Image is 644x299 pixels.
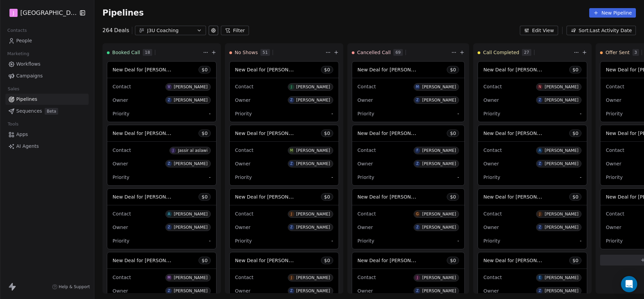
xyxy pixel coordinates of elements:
div: M [167,275,170,280]
span: Call Completed [483,49,519,56]
span: J [13,9,14,16]
span: $ 0 [202,257,208,264]
div: [PERSON_NAME] [296,275,330,280]
span: Deals [114,26,129,34]
span: - [331,110,333,117]
div: [PERSON_NAME] [422,98,456,102]
div: Z [290,161,293,166]
div: Z [290,97,293,103]
span: Apps [16,131,28,138]
span: Priority [358,111,374,116]
span: - [209,174,211,181]
span: Marketing [4,49,32,59]
span: Contact [358,275,376,280]
span: Booked Call [112,49,140,56]
span: Priority [606,175,623,180]
span: Owner [235,161,251,166]
div: Jassir al aslawi [178,148,208,153]
div: [PERSON_NAME] [545,212,578,216]
span: Priority [483,111,500,116]
div: Open Intercom Messenger [621,276,637,292]
span: Contact [113,275,131,280]
div: [PERSON_NAME] [422,225,456,230]
div: [PERSON_NAME] [296,161,330,166]
div: Z [539,161,541,166]
span: Contact [235,275,253,280]
span: Campaigns [16,72,43,79]
div: New Deal for [PERSON_NAME]$0ContactJ[PERSON_NAME]OwnerZ[PERSON_NAME]Priority- [229,188,339,249]
span: Owner [483,225,499,230]
span: People [16,37,32,44]
span: Contact [235,147,253,153]
span: $ 0 [202,130,208,137]
div: New Deal for [PERSON_NAME]$0ContactA[PERSON_NAME]OwnerZ[PERSON_NAME]Priority- [107,188,216,249]
span: Owner [358,97,373,103]
span: $ 0 [324,130,330,137]
span: - [580,110,581,117]
div: [PERSON_NAME] [296,148,330,153]
button: New Pipeline [589,8,636,18]
span: - [209,110,211,117]
div: [PERSON_NAME] [174,225,208,230]
span: Owner [483,288,499,294]
span: - [457,110,459,117]
span: $ 0 [202,193,208,200]
div: A [168,211,170,217]
span: Owner [113,225,128,230]
div: Z [416,288,419,294]
div: J [291,84,292,90]
span: New Deal for [PERSON_NAME] [235,257,306,263]
div: Z [416,97,419,103]
span: Owner [606,97,621,103]
span: Contact [483,147,502,153]
div: [PERSON_NAME] [296,98,330,102]
div: [PERSON_NAME] [422,289,456,293]
span: Workflows [16,61,41,68]
div: J [291,275,292,280]
div: [PERSON_NAME] [174,212,208,216]
span: Pipelines [16,96,37,103]
a: Pipelines [5,94,89,105]
div: J [172,148,174,153]
a: Workflows [5,59,89,70]
span: Owner [113,161,128,166]
button: J[GEOGRAPHIC_DATA] [8,7,74,19]
span: Priority [235,175,252,180]
div: Z [539,97,541,103]
div: G [416,211,419,217]
span: Contact [483,211,502,216]
div: [PERSON_NAME] [174,85,208,89]
button: Filter [221,26,249,35]
span: New Deal for [PERSON_NAME] [PERSON_NAME] [113,130,225,136]
span: Contact [235,211,253,216]
div: [PERSON_NAME] [545,85,578,89]
div: [PERSON_NAME] [296,212,330,216]
div: [PERSON_NAME] [422,275,456,280]
div: [PERSON_NAME] [545,148,578,153]
div: New Deal for [PERSON_NAME]$0ContactJ[PERSON_NAME]OwnerZ[PERSON_NAME]Priority- [229,61,339,122]
span: Priority [483,238,500,244]
span: New Deal for [PERSON_NAME] [358,66,429,73]
span: New Deal for [PERSON_NAME] [483,66,555,73]
div: Z [168,225,170,230]
span: $ 0 [572,66,578,73]
div: Cancelled Call69 [352,44,450,61]
span: $ 0 [450,257,456,264]
a: SequencesBeta [5,106,89,117]
span: New Deal for [PERSON_NAME] [483,257,555,263]
span: Priority [113,238,130,244]
span: - [580,237,581,244]
span: Priority [358,238,374,244]
div: New Deal for [PERSON_NAME]$0ContactM[PERSON_NAME]OwnerZ[PERSON_NAME]Priority- [352,61,465,122]
div: [PERSON_NAME] [545,225,578,230]
span: New Deal for [PERSON_NAME] [358,257,429,263]
div: [PERSON_NAME] [422,148,456,153]
div: A [539,148,541,153]
span: Owner [606,161,621,166]
span: $ 0 [572,193,578,200]
div: [PERSON_NAME] [545,289,578,293]
span: Owner [358,161,373,166]
a: Apps [5,129,89,140]
span: Priority [483,175,500,180]
a: Help & Support [52,284,90,290]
